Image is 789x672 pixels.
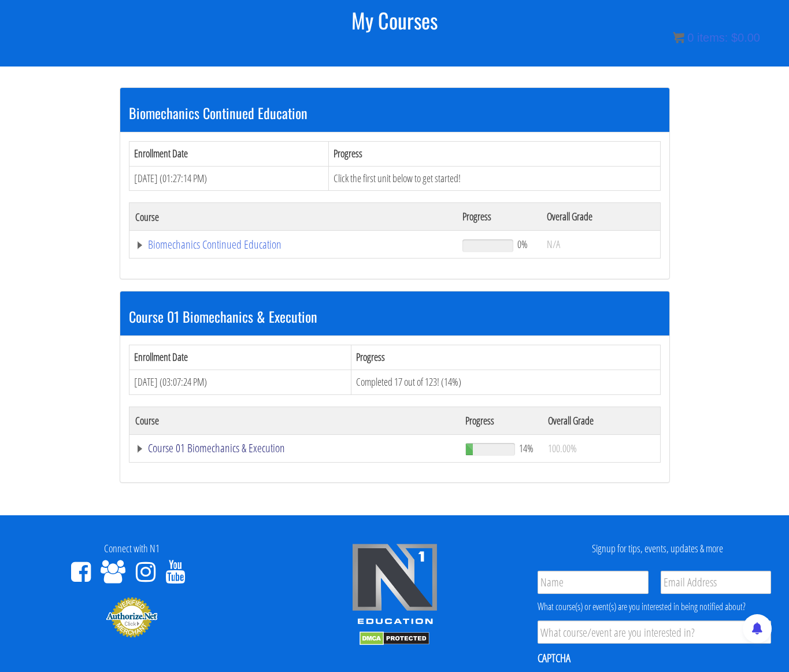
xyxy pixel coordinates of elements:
[731,31,738,44] span: $
[731,31,760,44] bdi: 0.00
[129,203,457,231] th: Course
[129,105,661,120] h3: Biomechanics Continued Education
[538,571,649,594] input: Name
[538,651,571,666] label: CAPTCHA
[135,442,454,454] a: Course 01 Biomechanics & Execution
[106,596,158,638] img: Authorize.Net Merchant - Click to Verify
[351,345,660,370] th: Progress
[697,31,728,44] span: items:
[673,31,760,44] a: 0 items: $0.00
[129,141,329,166] th: Enrollment Date
[541,203,660,231] th: Overall Grade
[535,543,780,555] h4: Signup for tips, events, updates & more
[517,238,528,250] span: 0%
[519,442,534,455] span: 14%
[661,571,772,594] input: Email Address
[538,600,771,614] div: What course(s) or event(s) are you interested in being notified about?
[129,407,460,434] th: Course
[129,166,329,191] td: [DATE] (01:27:14 PM)
[129,370,351,394] td: [DATE] (03:07:24 PM)
[329,141,660,166] th: Progress
[541,231,660,259] td: N/A
[542,407,660,434] th: Overall Grade
[360,632,429,645] img: DMCA.com Protection Status
[460,407,542,434] th: Progress
[542,434,660,462] td: 100.00%
[9,543,254,555] h4: Connect with N1
[135,239,451,250] a: Biomechanics Continued Education
[329,166,660,191] td: Click the first unit below to get started!
[687,31,694,44] span: 0
[673,32,684,43] img: icon11.png
[351,370,660,394] td: Completed 17 out of 123! (14%)
[538,621,771,644] input: What course/event are you interested in?
[129,309,661,324] h3: Course 01 Biomechanics & Execution
[129,345,351,370] th: Enrollment Date
[351,543,438,629] img: n1-edu-logo
[457,203,540,231] th: Progress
